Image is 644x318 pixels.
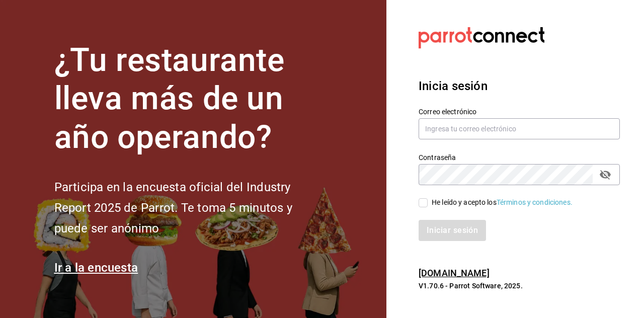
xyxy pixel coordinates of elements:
[419,268,490,278] a: [DOMAIN_NAME]
[419,77,620,95] h3: Inicia sesión
[54,177,326,238] h2: Participa en la encuesta oficial del Industry Report 2025 de Parrot. Te toma 5 minutos y puede se...
[419,281,620,291] p: V1.70.6 - Parrot Software, 2025.
[419,118,620,139] input: Ingresa tu correo electrónico
[432,197,573,208] div: He leído y acepto los
[419,153,620,161] label: Contraseña
[54,41,326,157] h1: ¿Tu restaurante lleva más de un año operando?
[597,166,614,183] button: passwordField
[419,108,620,115] label: Correo electrónico
[54,261,138,275] a: Ir a la encuesta
[497,198,573,206] a: Términos y condiciones.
